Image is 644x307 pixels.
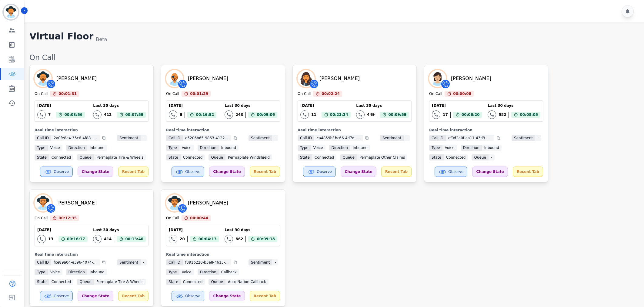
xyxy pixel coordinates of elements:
[66,145,87,151] span: Direction
[435,167,467,177] button: Observe
[51,259,100,265] span: fce89a04-e396-4074-9228-357a99c1cd21
[298,145,311,151] span: Type
[429,135,446,141] span: Call ID
[442,145,457,151] span: voice
[235,237,243,241] div: 862
[94,279,146,285] span: Permaplate Tire & Wheels
[188,75,228,82] div: [PERSON_NAME]
[272,259,278,265] span: -
[37,228,87,232] div: [DATE]
[35,279,49,285] span: State
[446,135,494,141] span: cf0d2a0f-ea11-43d3-a7a4-35e02cebfd9d
[64,112,82,118] span: 00:03:56
[199,236,217,242] span: 00:04:13
[169,228,219,232] div: [DATE]
[29,31,93,43] h1: Virtual Floor
[166,91,179,97] div: On Call
[58,215,77,221] span: 00:12:35
[78,291,113,301] div: Change State
[118,291,148,301] div: Recent Tab
[166,252,280,257] div: Real time interaction
[453,91,471,97] span: 00:00:08
[322,91,340,97] span: 00:02:24
[94,154,146,160] span: Permaplate Tire & Wheels
[257,236,275,242] span: 00:09:18
[300,103,350,108] div: [DATE]
[87,269,107,275] span: inbound
[58,91,77,97] span: 00:01:31
[535,135,541,141] span: -
[180,237,185,241] div: 20
[166,269,179,275] span: Type
[272,135,278,141] span: -
[329,145,350,151] span: Direction
[104,112,112,117] div: 412
[166,259,183,265] span: Call ID
[235,112,243,117] div: 243
[429,70,446,87] img: Avatar
[166,194,183,211] img: Avatar
[166,70,183,87] img: Avatar
[56,75,97,82] div: [PERSON_NAME]
[209,279,225,285] span: Queue
[340,154,357,160] span: Queue
[451,75,491,82] div: [PERSON_NAME]
[49,279,74,285] span: connected
[250,167,280,177] div: Recent Tab
[166,154,181,160] span: State
[196,112,214,118] span: 00:16:52
[166,128,280,133] div: Real time interaction
[51,135,100,141] span: 2a0fe8e4-35c6-4f88-927d-95899175d6e4
[117,135,141,141] span: Sentiment
[444,154,468,160] span: connected
[225,279,269,285] span: Auto Nation Callback
[311,145,325,151] span: voice
[56,199,97,207] div: [PERSON_NAME]
[49,154,74,160] span: connected
[219,145,239,151] span: inbound
[77,154,94,160] span: Queue
[249,259,272,265] span: Sentiment
[183,259,231,265] span: f391b220-b3e8-4613-ac74-d43c731a04a1
[219,269,239,275] span: callback
[380,135,404,141] span: Sentiment
[166,145,179,151] span: Type
[180,112,182,117] div: 8
[35,259,51,265] span: Call ID
[77,279,94,285] span: Queue
[185,169,200,174] span: Observe
[312,154,337,160] span: connected
[432,103,482,108] div: [DATE]
[367,112,375,117] div: 449
[341,167,376,177] div: Change State
[461,145,482,151] span: Direction
[181,154,205,160] span: connected
[350,145,370,151] span: inbound
[298,91,311,97] div: On Call
[48,269,62,275] span: voice
[35,269,48,275] span: Type
[179,145,194,151] span: voice
[198,145,219,151] span: Direction
[4,5,18,19] img: Bordered avatar
[54,294,69,299] span: Observe
[381,167,412,177] div: Recent Tab
[66,269,87,275] span: Direction
[78,167,113,177] div: Change State
[225,228,277,232] div: Last 30 days
[298,135,314,141] span: Call ID
[35,128,148,133] div: Real time interaction
[330,112,348,118] span: 00:23:34
[225,154,272,160] span: Permaplate Windshield
[298,70,315,87] img: Avatar
[356,103,409,108] div: Last 30 days
[188,199,228,207] div: [PERSON_NAME]
[37,103,85,108] div: [DATE]
[93,228,146,232] div: Last 30 days
[443,112,448,117] div: 17
[35,252,148,257] div: Real time interaction
[298,128,412,133] div: Real time interaction
[183,135,231,141] span: e5206b65-9863-4122-89c3-fd49b38139c0
[166,279,181,285] span: State
[125,236,143,242] span: 00:13:40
